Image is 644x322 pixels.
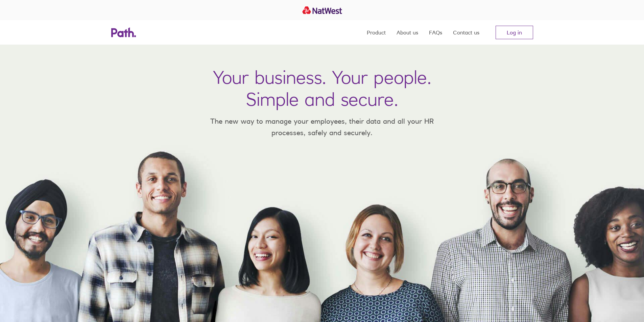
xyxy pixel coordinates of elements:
a: Contact us [453,20,479,45]
a: Log in [496,26,533,39]
a: FAQs [429,20,442,45]
a: About us [397,20,418,45]
a: Product [367,20,386,45]
p: The new way to manage your employees, their data and all your HR processes, safely and securely. [200,116,444,138]
h1: Your business. Your people. Simple and secure. [213,66,431,110]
